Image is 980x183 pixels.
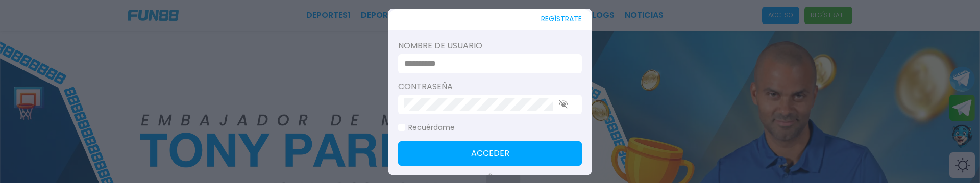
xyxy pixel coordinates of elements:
button: REGÍSTRATE [541,8,582,29]
label: Contraseña [398,80,582,92]
button: Acceder [398,141,582,165]
p: Ó [398,171,582,180]
label: Nombre de usuario [398,39,582,51]
label: Recuérdame [398,122,455,133]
